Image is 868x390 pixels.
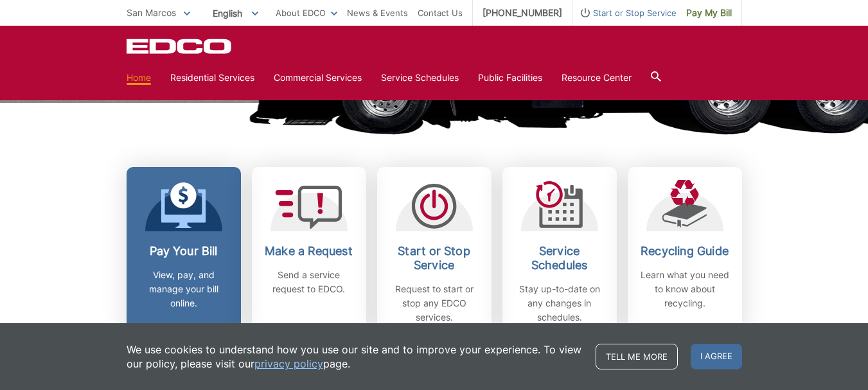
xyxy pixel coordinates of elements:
span: Pay My Bill [686,6,732,20]
a: News & Events [347,6,408,20]
h2: Service Schedules [512,244,607,272]
a: Contact Us [418,6,463,20]
h2: Start or Stop Service [387,244,482,272]
a: Home [127,71,151,85]
p: View, pay, and manage your bill online. [136,268,231,310]
p: Learn what you need to know about recycling. [637,268,732,310]
a: About EDCO [276,6,337,20]
span: English [203,3,268,24]
a: Pay Your Bill View, pay, and manage your bill online. [127,167,241,337]
a: privacy policy [254,357,323,371]
span: I agree [691,344,742,369]
a: EDCD logo. Return to the homepage. [127,39,233,54]
a: Public Facilities [478,71,542,85]
a: Tell me more [596,344,678,369]
p: Send a service request to EDCO. [261,268,357,296]
a: Service Schedules [381,71,459,85]
p: Stay up-to-date on any changes in schedules. [512,282,607,324]
p: Request to start or stop any EDCO services. [387,282,482,324]
h2: Recycling Guide [637,244,732,258]
a: Commercial Services [274,71,362,85]
h2: Pay Your Bill [136,244,231,258]
a: Resource Center [562,71,632,85]
p: We use cookies to understand how you use our site and to improve your experience. To view our pol... [127,342,583,371]
h2: Make a Request [261,244,357,258]
a: Service Schedules Stay up-to-date on any changes in schedules. [502,167,617,337]
span: San Marcos [127,7,176,18]
a: Residential Services [170,71,254,85]
a: Recycling Guide Learn what you need to know about recycling. [628,167,742,337]
a: Make a Request Send a service request to EDCO. [252,167,366,337]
